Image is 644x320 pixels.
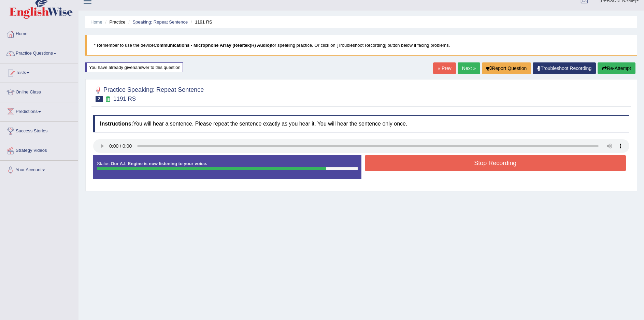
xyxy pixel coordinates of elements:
a: Next » [458,62,480,74]
a: Troubleshoot Recording [533,62,596,74]
a: Success Stories [0,122,78,139]
a: « Prev [433,62,456,74]
a: Home [90,19,102,25]
div: You have already given answer to this question [85,62,183,72]
blockquote: * Remember to use the device for speaking practice. Or click on [Troubleshoot Recording] button b... [85,35,637,56]
div: Status: [93,155,361,179]
button: Re-Attempt [598,62,635,74]
strong: Our A.I. Engine is now listening to your voice. [111,161,207,166]
b: Communications - Microphone Array (Realtek(R) Audio) [154,43,271,48]
button: Report Question [482,62,531,74]
li: Practice [103,19,125,25]
span: 2 [96,96,103,102]
small: Exam occurring question [104,96,112,102]
a: Speaking: Repeat Sentence [132,19,188,25]
li: 1191 RS [189,19,212,25]
a: Tests [0,63,78,81]
h4: You will hear a sentence. Please repeat the sentence exactly as you hear it. You will hear the se... [93,115,629,132]
a: Practice Questions [0,44,78,61]
a: Strategy Videos [0,141,78,158]
a: Home [0,25,78,42]
h2: Practice Speaking: Repeat Sentence [93,85,204,102]
button: Stop Recording [365,155,626,171]
a: Predictions [0,102,78,119]
a: Your Account [0,161,78,178]
b: Instructions: [100,121,133,127]
small: 1191 RS [113,96,136,102]
a: Online Class [0,83,78,100]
